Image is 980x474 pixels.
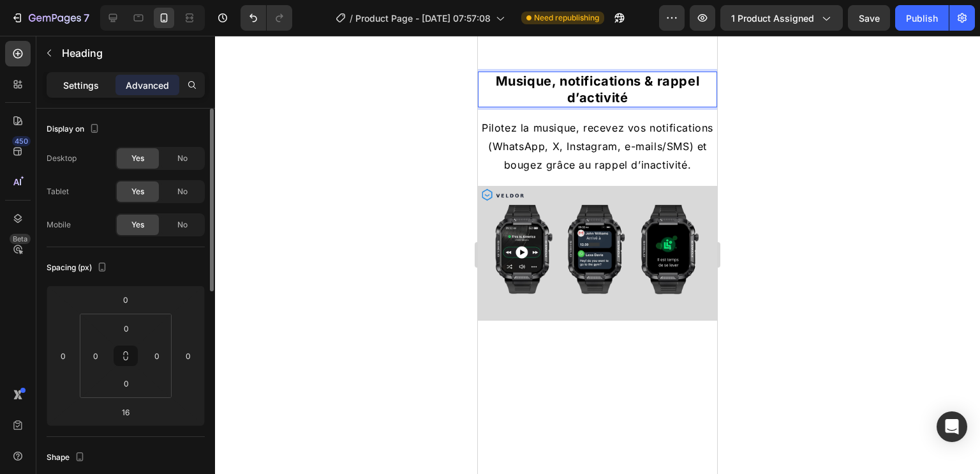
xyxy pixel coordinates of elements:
[47,219,71,231] div: Mobile
[12,136,31,146] div: 450
[47,121,102,138] div: Display on
[54,346,73,365] input: 0
[47,153,77,164] div: Desktop
[47,259,110,277] div: Spacing (px)
[84,10,89,26] p: 7
[731,11,814,25] span: 1 product assigned
[114,374,139,393] input: 0px
[62,45,200,61] p: Heading
[47,186,69,197] div: Tablet
[63,79,99,92] p: Settings
[895,5,949,31] button: Publish
[131,219,144,231] span: Yes
[177,186,188,197] span: No
[906,11,938,25] div: Publish
[848,5,890,31] button: Save
[241,5,292,31] div: Undo/Redo
[177,219,188,231] span: No
[478,36,717,474] iframe: Design area
[859,13,880,24] span: Save
[177,153,188,164] span: No
[179,346,198,365] input: 0
[47,449,87,466] div: Shape
[147,346,167,365] input: 0px
[126,79,169,92] p: Advanced
[937,411,967,442] div: Open Intercom Messenger
[534,12,599,24] span: Need republishing
[720,5,843,31] button: 1 product assigned
[5,5,95,31] button: 7
[350,11,353,25] span: /
[131,186,144,197] span: Yes
[113,290,138,309] input: 0
[131,153,144,164] span: Yes
[114,319,139,338] input: 0px
[86,346,105,365] input: 0px
[355,11,491,25] span: Product Page - [DATE] 07:57:08
[10,234,31,244] div: Beta
[113,402,138,422] input: l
